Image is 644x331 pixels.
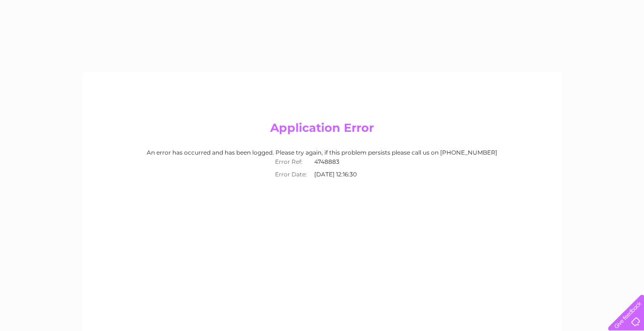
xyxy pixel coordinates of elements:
[270,168,312,181] th: Error Date:
[270,156,312,168] th: Error Ref:
[312,168,374,181] td: [DATE] 12:16:30
[312,156,374,168] td: 4748883
[92,121,552,140] h2: Application Error
[92,149,552,181] div: An error has occurred and has been logged. Please try again, if this problem persists please call...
